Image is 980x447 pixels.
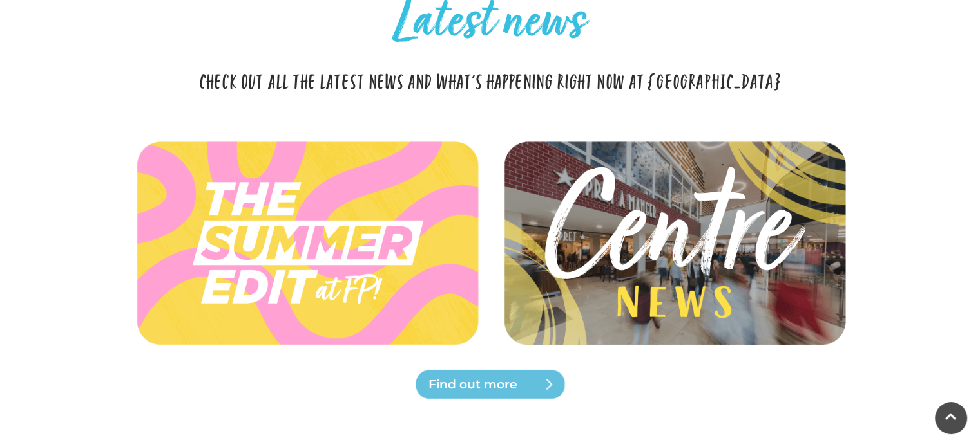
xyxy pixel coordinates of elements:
[133,165,481,321] img: Latest news
[194,68,787,93] p: Check out all the latest news and what's happening right now at [GEOGRAPHIC_DATA]
[483,158,865,329] img: Latest news
[133,140,481,349] img: Latest news
[413,369,568,400] a: Find out more
[500,140,848,349] img: Latest news
[428,376,583,394] span: Find out more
